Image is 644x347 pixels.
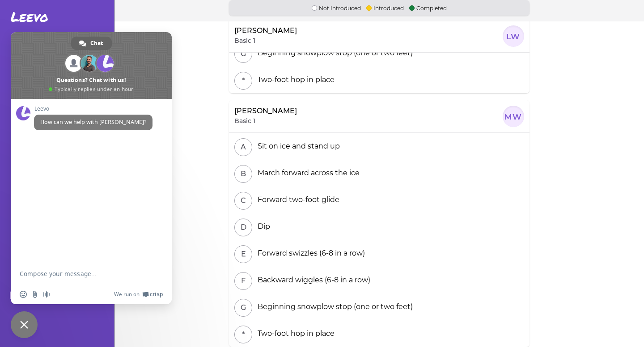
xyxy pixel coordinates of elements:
[40,118,146,126] span: How can we help with [PERSON_NAME]?
[20,270,143,278] textarea: Compose your message...
[234,245,252,263] button: E
[254,48,413,58] div: Beginning snowplow stop (one or two feet)
[234,116,255,125] p: Basic 1
[11,311,38,338] div: Close chat
[31,291,38,298] span: Send a file
[234,192,252,210] button: C
[4,269,110,286] a: Profile
[114,291,140,298] span: We run on
[34,106,153,112] span: Leevo
[71,37,112,50] div: Chat
[4,286,110,304] a: Logout
[312,4,361,12] p: Not Introduced
[11,9,48,25] span: Leevo
[254,141,340,152] div: Sit on ice and stand up
[254,248,365,259] div: Forward swizzles (6-8 in a row)
[234,138,252,156] button: A
[254,328,335,339] div: Two-foot hop in place
[254,74,335,85] div: Two-foot hop in place
[234,299,252,317] button: G
[234,25,297,36] p: [PERSON_NAME]
[20,291,27,298] span: Insert an emoji
[234,45,252,63] button: G
[234,106,297,116] p: [PERSON_NAME]
[234,219,252,236] button: D
[150,291,163,298] span: Crisp
[409,4,447,12] p: Completed
[90,37,103,50] span: Chat
[254,302,413,312] div: Beginning snowplow stop (one or two feet)
[234,165,252,183] button: B
[254,194,339,205] div: Forward two-foot glide
[114,291,163,298] a: We run onCrisp
[254,168,360,178] div: March forward across the ice
[254,275,370,285] div: Backward wiggles (6-8 in a row)
[43,291,50,298] span: Audio message
[254,221,270,232] div: Dip
[366,4,404,12] p: Introduced
[234,272,252,290] button: F
[234,36,255,45] p: Basic 1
